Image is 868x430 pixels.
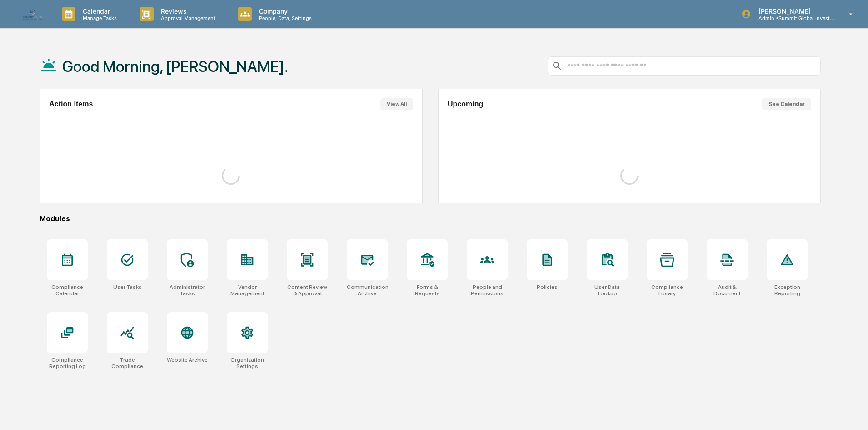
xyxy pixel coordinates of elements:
div: Vendor Management [227,284,268,297]
div: Trade Compliance [107,357,148,369]
div: Exception Reporting [767,284,808,297]
p: Approval Management [154,15,220,21]
div: Administrator Tasks [167,284,208,297]
div: Compliance Library [647,284,688,297]
p: Company [252,7,316,15]
p: Calendar [75,7,121,15]
img: logo [22,7,44,21]
div: Communications Archive [347,284,388,297]
div: Compliance Reporting Log [47,357,88,369]
div: Policies [537,284,558,290]
button: View All [380,98,413,110]
div: Content Review & Approval [287,284,328,297]
div: User Tasks [113,284,142,290]
button: See Calendar [762,98,811,110]
div: Forms & Requests [407,284,448,297]
div: Modules [40,214,821,223]
div: Compliance Calendar [47,284,88,297]
div: Audit & Document Logs [707,284,748,297]
p: Admin • Summit Global Investments [751,15,836,21]
div: Website Archive [167,357,208,363]
h1: Good Morning, [PERSON_NAME]. [62,57,288,76]
h2: Action Items [49,100,93,108]
p: [PERSON_NAME] [751,7,836,15]
p: People, Data, Settings [252,15,316,21]
h2: Upcoming [448,100,483,108]
div: People and Permissions [467,284,508,297]
p: Manage Tasks [75,15,121,21]
div: User Data Lookup [587,284,628,297]
p: Reviews [154,7,220,15]
div: Organization Settings [227,357,268,369]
